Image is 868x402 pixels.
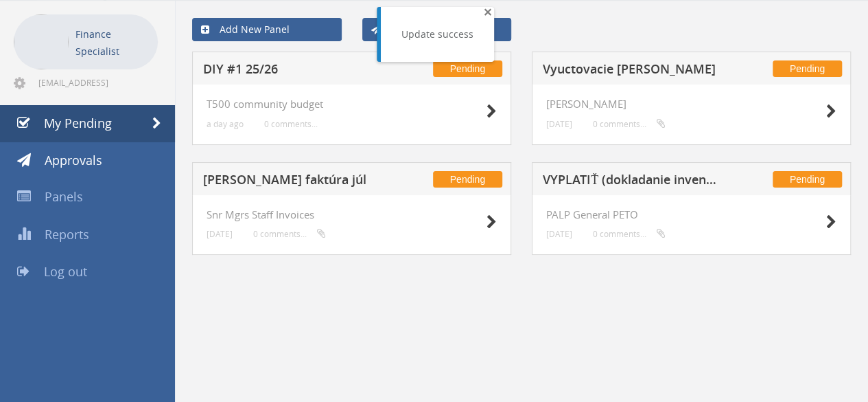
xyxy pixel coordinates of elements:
h4: T500 community budget [207,98,497,110]
h4: Snr Mgrs Staff Invoices [207,209,497,221]
small: [DATE] [546,229,572,239]
a: Send New Approval [362,18,512,41]
small: 0 comments... [253,229,326,239]
div: Update success [401,27,473,41]
span: × [484,2,492,21]
span: Pending [773,60,842,77]
h4: [PERSON_NAME] [546,98,836,110]
span: Pending [773,171,842,188]
span: My Pending [44,115,112,131]
small: a day ago [207,119,244,129]
small: [DATE] [546,119,572,129]
span: Approvals [45,152,102,168]
span: Panels [45,188,83,205]
span: Reports [45,226,89,243]
a: Add New Panel [192,18,342,41]
h5: Vyuctovacie [PERSON_NAME] [543,63,721,80]
small: 0 comments... [593,119,666,129]
p: Finance Specialist [75,25,151,60]
small: 0 comments... [593,229,666,239]
span: Log out [44,263,87,280]
span: Pending [433,60,502,77]
h5: DIY #1 25/26 [203,63,382,80]
h5: VYPLATIŤ (dokladanie inventúra) + vyplatené Súľov [543,173,721,190]
small: 0 comments... [264,119,318,129]
h4: PALP General PETO [546,209,836,221]
span: [EMAIL_ADDRESS][DOMAIN_NAME] [38,77,155,88]
small: [DATE] [207,229,233,239]
span: Pending [433,171,502,188]
h5: [PERSON_NAME] faktúra júl [203,173,382,190]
